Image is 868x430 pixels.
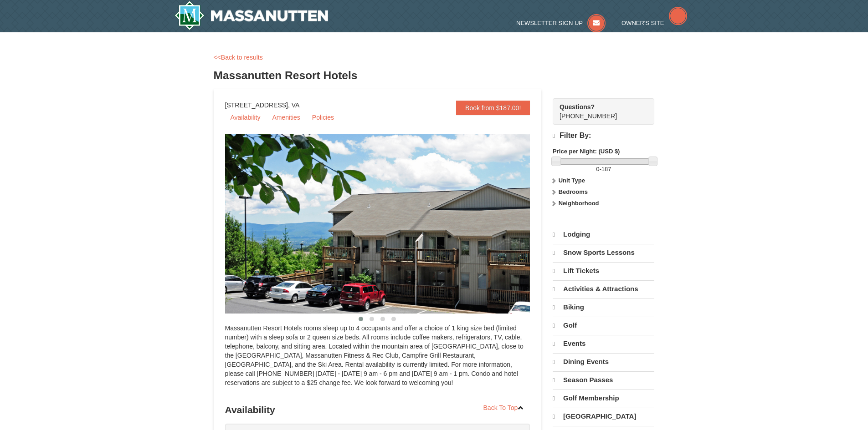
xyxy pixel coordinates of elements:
[214,66,655,85] h3: Massanutten Resort Hotels
[225,401,530,419] h3: Availability
[559,177,585,184] strong: Unit Type
[456,101,530,115] a: Book from $187.00!
[553,262,654,279] a: Lift Tickets
[553,226,654,243] a: Lodging
[553,371,654,389] a: Season Passes
[560,102,638,120] span: [PHONE_NUMBER]
[553,317,654,334] a: Golf
[225,134,553,314] img: 19219026-1-e3b4ac8e.jpg
[553,280,654,298] a: Activities & Attractions
[225,111,266,124] a: Availability
[267,111,305,124] a: Amenities
[601,166,611,172] span: 187
[553,132,654,140] h4: Filter By:
[553,390,654,407] a: Golf Membership
[560,103,595,111] strong: Questions?
[225,324,530,396] div: Massanutten Resort Hotels rooms sleep up to 4 occupants and offer a choice of 1 king size bed (li...
[175,1,329,30] a: Massanutten Resort
[559,188,588,195] strong: Bedrooms
[214,54,263,61] a: <<Back to results
[621,20,664,26] span: Owner's Site
[621,20,687,26] a: Owner's Site
[516,20,583,26] span: Newsletter Sign Up
[478,401,530,415] a: Back To Top
[553,244,654,261] a: Snow Sports Lessons
[175,1,329,30] img: Massanutten Resort Logo
[553,298,654,316] a: Biking
[307,111,339,124] a: Policies
[596,166,599,172] span: 0
[553,335,654,352] a: Events
[553,165,654,174] label: -
[553,408,654,425] a: [GEOGRAPHIC_DATA]
[559,200,599,207] strong: Neighborhood
[553,353,654,370] a: Dining Events
[516,20,606,26] a: Newsletter Sign Up
[553,148,620,155] strong: Price per Night: (USD $)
